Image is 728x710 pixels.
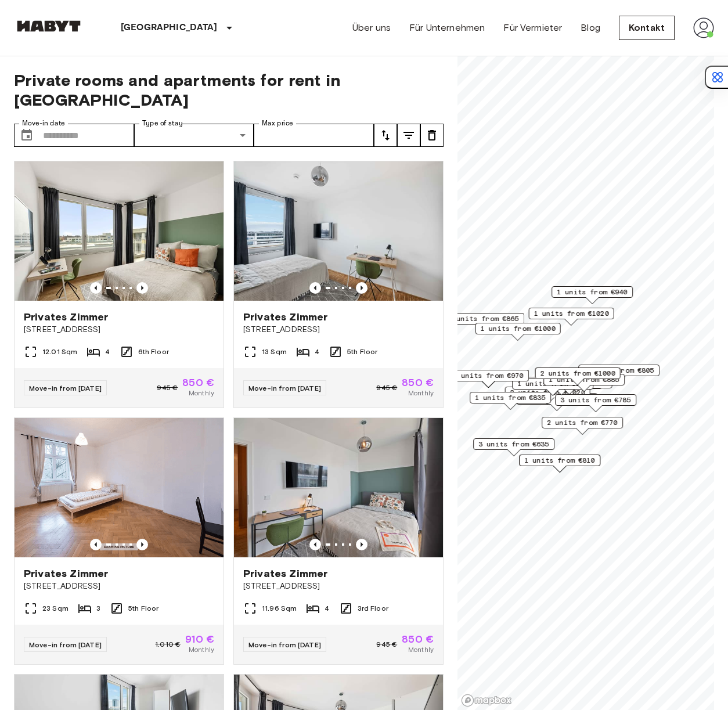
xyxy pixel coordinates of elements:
span: 2 units from €1000 [540,368,615,379]
span: [STREET_ADDRESS] [243,324,434,336]
a: Marketing picture of unit DE-02-021-002-02HFPrevious imagePrevious imagePrivates Zimmer[STREET_AD... [14,161,224,408]
label: Type of stay [142,118,183,128]
button: tune [397,124,420,147]
div: Map marker [552,286,633,304]
button: Previous image [136,282,148,294]
span: [STREET_ADDRESS] [243,581,434,592]
a: Für Unternehmen [409,21,485,35]
img: Marketing picture of unit DE-02-012-002-03HF [15,418,224,557]
span: Move-in from [DATE] [248,640,321,649]
span: Privates Zimmer [24,310,108,324]
button: Previous image [356,282,367,294]
img: Habyt [14,20,84,32]
span: 945 € [376,639,397,650]
span: 4 [105,347,110,357]
span: Private rooms and apartments for rent in [GEOGRAPHIC_DATA] [14,70,444,110]
span: Move-in from [DATE] [248,384,321,392]
span: Monthly [189,644,214,655]
span: Move-in from [DATE] [29,640,102,649]
div: Map marker [448,370,529,388]
a: Marketing picture of unit DE-02-022-004-04HFPrevious imagePrevious imagePrivates Zimmer[STREET_AD... [233,161,444,408]
span: [STREET_ADDRESS] [24,581,214,592]
button: tune [420,124,444,147]
span: 945 € [376,383,397,393]
div: Map marker [535,367,621,385]
span: Privates Zimmer [24,567,108,581]
div: Map marker [470,392,551,410]
img: Marketing picture of unit DE-02-022-004-04HF [234,161,443,301]
span: 1 units from €1010 [532,377,607,388]
a: Mapbox logo [461,694,512,707]
span: 1.010 € [155,639,181,650]
span: 850 € [182,377,214,388]
span: 13 Sqm [262,347,287,357]
a: Kontakt [619,16,675,40]
span: 3rd Floor [358,603,388,614]
label: Move-in date [22,118,65,128]
div: Map marker [519,455,600,473]
button: tune [374,124,397,147]
button: Previous image [356,539,367,550]
a: Über uns [352,21,391,35]
a: Marketing picture of unit DE-02-019-002-03HFPrevious imagePrevious imagePrivates Zimmer[STREET_AD... [233,417,444,665]
a: Blog [581,21,600,35]
span: [STREET_ADDRESS] [24,324,214,336]
div: Map marker [443,313,524,331]
button: Previous image [309,539,321,550]
button: Previous image [90,539,102,550]
div: Map marker [473,438,554,456]
span: 4 [315,347,319,357]
span: 6th Floor [138,347,169,357]
img: Marketing picture of unit DE-02-019-002-03HF [234,418,443,557]
div: Map marker [578,365,659,383]
span: 1 units from €940 [557,287,628,297]
label: Max price [262,118,293,128]
span: 910 € [185,634,214,644]
a: Marketing picture of unit DE-02-012-002-03HFPrevious imagePrevious imagePrivates Zimmer[STREET_AD... [14,417,224,665]
button: Previous image [309,282,321,294]
span: 3 [96,603,100,614]
span: 1 units from €810 [524,455,595,466]
span: 1 units from €865 [448,313,519,324]
span: 5th Floor [347,347,377,357]
span: 850 € [402,634,434,644]
span: 12.01 Sqm [42,347,77,357]
span: 1 units from €970 [453,370,524,381]
div: Map marker [555,394,636,412]
div: Map marker [542,417,623,435]
span: 3 units from €635 [478,439,549,449]
span: Monthly [408,644,434,655]
div: Map marker [529,308,614,326]
span: 850 € [402,377,434,388]
p: [GEOGRAPHIC_DATA] [121,21,218,35]
button: Previous image [90,282,102,294]
span: Monthly [408,388,434,398]
img: Marketing picture of unit DE-02-021-002-02HF [15,161,224,301]
div: Map marker [475,323,561,341]
span: 4 [325,603,329,614]
span: 11.96 Sqm [262,603,297,614]
span: Privates Zimmer [243,567,327,581]
img: avatar [693,17,714,38]
span: 1 units from €1020 [534,308,609,319]
span: 23 Sqm [42,603,69,614]
span: Privates Zimmer [243,310,327,324]
span: Move-in from [DATE] [29,384,102,392]
span: 2 units from €770 [547,417,618,428]
span: 1 units from €835 [475,392,546,403]
span: Monthly [189,388,214,398]
span: 945 € [157,383,178,393]
a: Für Vermieter [503,21,562,35]
span: 3 units from €785 [560,395,631,405]
span: 1 units from €1000 [481,323,556,334]
button: Previous image [136,539,148,550]
button: Choose date [15,124,38,147]
span: 1 units from €805 [583,365,654,376]
span: 5th Floor [128,603,158,614]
